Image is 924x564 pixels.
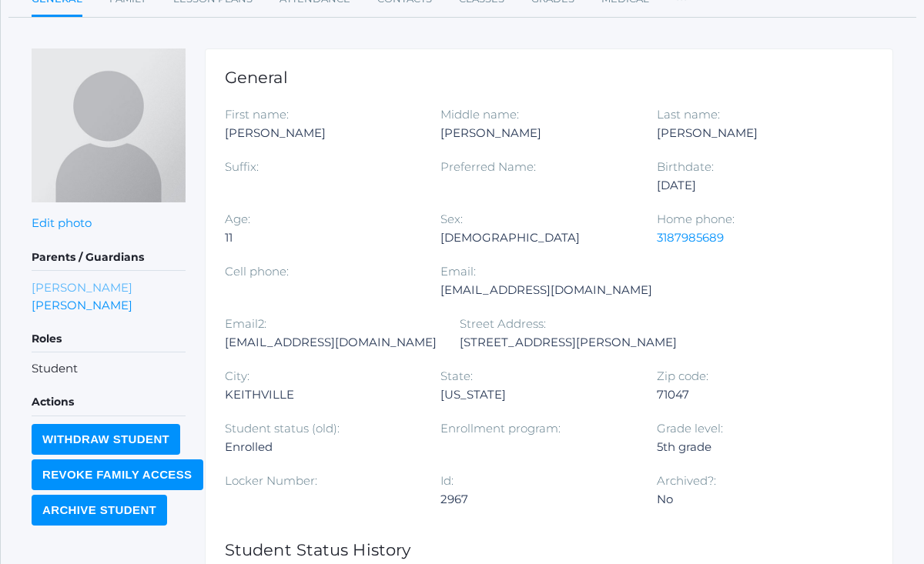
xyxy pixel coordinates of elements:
label: First name: [225,107,289,122]
label: Last name: [657,107,720,122]
label: Age: [225,212,250,226]
label: Preferred Name: [440,159,536,174]
label: Grade level: [657,421,723,436]
label: Sex: [440,212,463,226]
h5: Roles [32,326,186,352]
div: KEITHVILLE [225,385,417,404]
label: Enrollment program: [440,421,561,436]
div: 2967 [440,490,633,509]
a: [PERSON_NAME] [32,279,132,296]
label: Street Address: [460,316,546,331]
div: Enrolled [225,438,417,456]
img: Caroline Desonier [32,48,186,202]
input: Archive Student [32,495,167,526]
label: Zip code: [657,369,708,383]
div: [DATE] [657,176,849,195]
h1: General [225,68,873,86]
div: No [657,490,849,509]
label: Cell phone: [225,264,289,279]
div: [PERSON_NAME] [440,124,633,142]
label: Archived?: [657,473,716,488]
li: Student [32,360,186,378]
label: Home phone: [657,212,735,226]
label: Email2: [225,316,266,331]
label: Student status (old): [225,421,340,436]
div: [EMAIL_ADDRESS][DOMAIN_NAME] [225,333,437,352]
a: Edit photo [32,215,92,230]
div: [PERSON_NAME] [225,124,417,142]
div: 5th grade [657,438,849,456]
div: [US_STATE] [440,385,633,404]
a: [PERSON_NAME] [32,296,132,314]
label: Middle name: [440,107,519,122]
div: [DEMOGRAPHIC_DATA] [440,229,633,247]
label: Suffix: [225,159,259,174]
div: 71047 [657,385,849,404]
label: Id: [440,473,454,488]
a: 3187985689 [657,230,724,245]
label: Birthdate: [657,159,714,174]
div: [EMAIL_ADDRESS][DOMAIN_NAME] [440,281,652,299]
label: State: [440,369,473,383]
div: [STREET_ADDRESS][PERSON_NAME] [460,333,677,352]
label: City: [225,369,249,383]
h5: Parents / Guardians [32,245,186,271]
input: Withdraw Student [32,424,180,455]
h1: Student Status History [225,541,873,559]
input: Revoke Family Access [32,459,203,490]
h5: Actions [32,389,186,415]
div: 11 [225,229,417,247]
label: Locker Number: [225,473,317,488]
label: Email: [440,264,476,279]
div: [PERSON_NAME] [657,124,849,142]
